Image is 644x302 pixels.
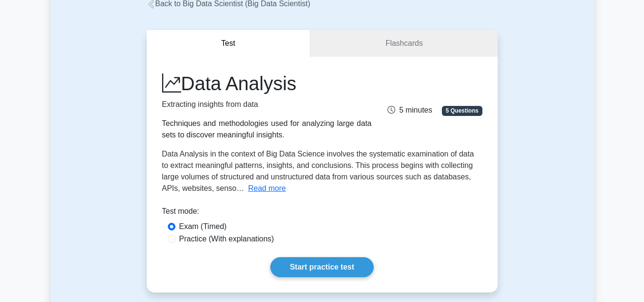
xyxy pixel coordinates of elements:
[162,150,474,192] span: Data Analysis in the context of Big Data Science involves the systematic examination of data to e...
[162,99,372,110] p: Extracting insights from data
[310,30,497,57] a: Flashcards
[270,257,374,277] a: Start practice test
[442,106,482,115] span: 5 Questions
[162,72,372,95] h1: Data Analysis
[248,183,286,194] button: Read more
[179,221,227,232] label: Exam (Timed)
[162,206,482,221] div: Test mode:
[147,30,311,57] button: Test
[162,118,372,141] div: Techniques and methodologies used for analyzing large data sets to discover meaningful insights.
[388,106,432,114] span: 5 minutes
[179,233,274,245] label: Practice (With explanations)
